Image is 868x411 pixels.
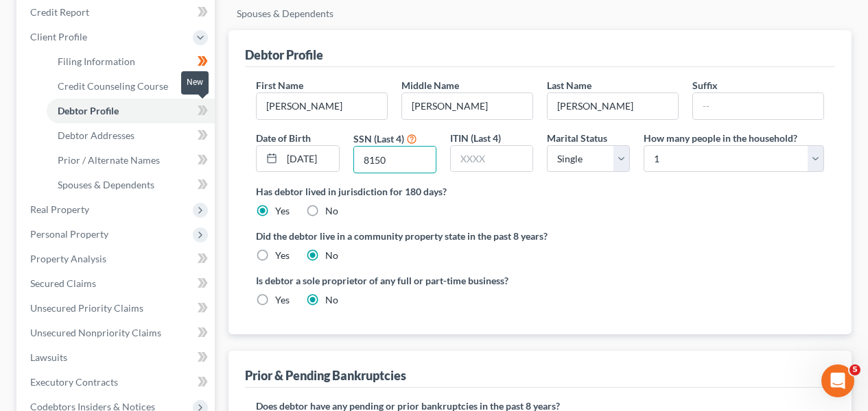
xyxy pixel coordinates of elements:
input: -- [693,93,823,119]
label: No [325,249,338,262]
label: Did the debtor live in a community property state in the past 8 years? [256,229,824,243]
span: Client Profile [30,31,87,42]
span: Real Property [30,203,89,215]
span: Secured Claims [30,277,96,289]
label: Yes [275,249,290,262]
label: No [325,204,338,218]
span: Executory Contracts [30,376,118,388]
span: Prior / Alternate Names [58,154,160,166]
span: Debtor Profile [58,105,119,116]
label: First Name [256,78,303,92]
input: M.I [402,93,532,119]
a: Spouses & Dependents [47,173,215,197]
label: Suffix [692,78,718,92]
a: Debtor Addresses [47,123,215,148]
a: Executory Contracts [19,370,215,395]
span: Property Analysis [30,253,106,264]
input: -- [548,93,678,119]
iframe: Intercom live chat [821,364,854,397]
span: Debtor Addresses [58,129,134,141]
input: MM/DD/YYYY [282,146,338,172]
span: Personal Property [30,228,108,240]
input: -- [257,93,387,119]
label: Middle Name [401,78,459,92]
label: Yes [275,293,290,307]
label: Marital Status [547,131,607,145]
input: XXXX [354,147,436,173]
span: Filing Information [58,55,135,67]
a: Lawsuits [19,345,215,370]
a: Credit Counseling Course [47,74,215,99]
a: Debtor Profile [47,99,215,123]
a: Unsecured Nonpriority Claims [19,321,215,345]
span: 5 [849,364,860,375]
div: Debtor Profile [245,47,323,63]
label: Is debtor a sole proprietor of any full or part-time business? [256,273,533,288]
a: Secured Claims [19,271,215,296]
a: Unsecured Priority Claims [19,296,215,321]
span: Unsecured Priority Claims [30,302,143,314]
span: Spouses & Dependents [58,179,154,190]
label: Yes [275,204,290,218]
a: Property Analysis [19,247,215,271]
span: Lawsuits [30,351,67,363]
label: Has debtor lived in jurisdiction for 180 days? [256,184,824,199]
a: Filing Information [47,49,215,74]
label: Last Name [547,78,591,92]
input: XXXX [451,146,532,172]
label: Date of Birth [256,131,311,145]
label: How many people in the household? [644,131,797,145]
span: Credit Counseling Course [58,80,168,92]
a: Prior / Alternate Names [47,148,215,173]
label: ITIN (Last 4) [450,131,501,145]
label: No [325,293,338,307]
label: SSN (Last 4) [353,132,404,146]
span: Credit Report [30,6,89,18]
span: Unsecured Nonpriority Claims [30,327,161,338]
div: New [181,71,209,94]
div: Prior & Pending Bankruptcies [245,367,406,384]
